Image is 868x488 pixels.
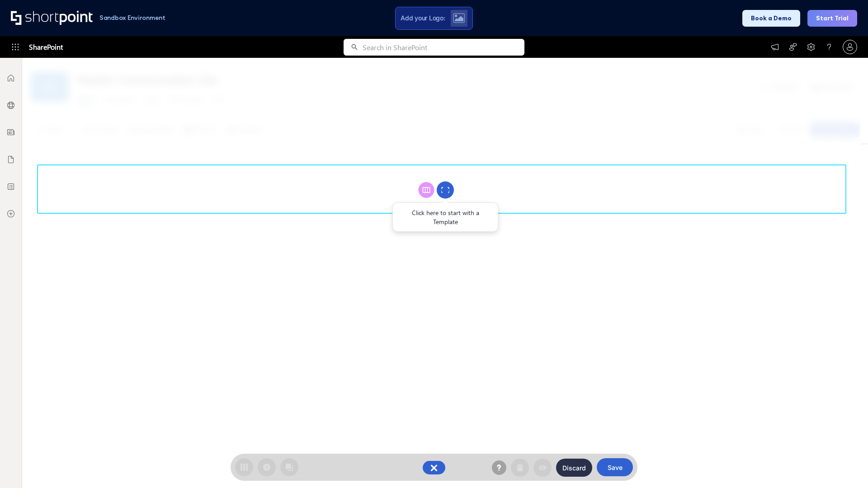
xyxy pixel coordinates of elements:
[453,13,465,23] img: Upload logo
[29,36,63,58] span: SharePoint
[363,39,524,56] input: Search in SharePoint
[99,15,165,20] h1: Sandbox Environment
[597,458,633,476] button: Save
[401,14,445,22] span: Add your Logo:
[823,445,868,488] iframe: Chat Widget
[807,10,857,27] button: Start Trial
[556,459,592,477] button: Discard
[742,10,800,27] button: Book a Demo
